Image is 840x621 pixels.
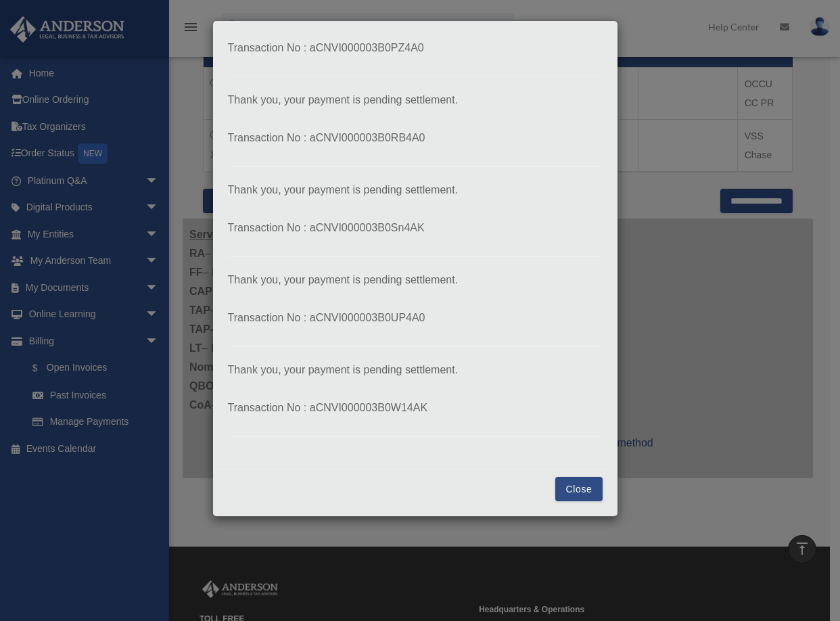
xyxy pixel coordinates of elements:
[228,308,603,327] p: Transaction No : aCNVI000003B0UP4A0
[555,477,602,501] button: Close
[228,398,603,417] p: Transaction No : aCNVI000003B0W14AK
[228,218,603,237] p: Transaction No : aCNVI000003B0Sn4AK
[228,91,603,110] p: Thank you, your payment is pending settlement.
[228,181,603,200] p: Thank you, your payment is pending settlement.
[228,271,603,290] p: Thank you, your payment is pending settlement.
[228,39,603,57] p: Transaction No : aCNVI000003B0PZ4A0
[228,129,603,147] p: Transaction No : aCNVI000003B0RB4A0
[228,361,603,379] p: Thank you, your payment is pending settlement.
